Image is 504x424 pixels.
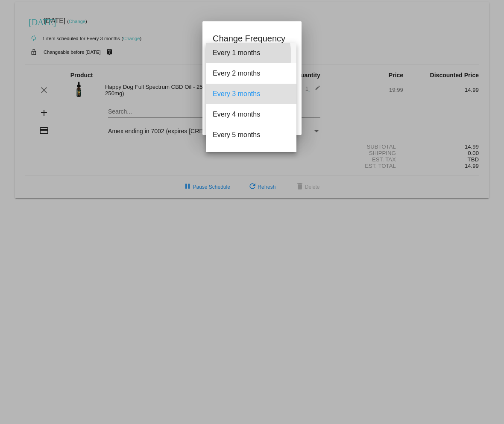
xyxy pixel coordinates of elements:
[213,104,290,125] span: Every 4 months
[213,84,290,104] span: Every 3 months
[213,125,290,145] span: Every 5 months
[213,63,290,84] span: Every 2 months
[213,145,290,166] span: Every 6 months
[213,43,290,63] span: Every 1 months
